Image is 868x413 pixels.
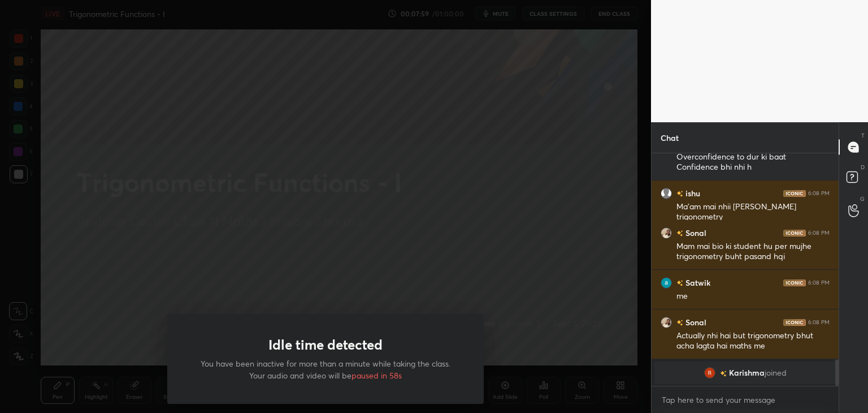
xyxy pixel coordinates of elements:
[720,371,727,377] img: no-rating-badge.077c3623.svg
[194,358,457,381] p: You have been inactive for more than a minute while taking the class. Your audio and video will be
[683,277,710,289] h6: Satwik
[861,131,865,140] p: T
[808,319,830,326] div: 6:08 PM
[783,190,806,197] img: iconic-dark.1390631f.png
[783,230,806,236] img: iconic-dark.1390631f.png
[351,370,402,381] span: paused in 58s
[683,187,700,199] h6: ishu
[652,123,688,153] p: Chat
[861,163,865,171] p: D
[676,191,683,197] img: no-rating-badge.077c3623.svg
[808,190,830,197] div: 6:08 PM
[808,230,830,236] div: 6:08 PM
[676,320,683,326] img: no-rating-badge.077c3623.svg
[676,330,830,352] div: Actually nhi hai but trigonometry bhut acha lagta hai maths me
[683,227,706,239] h6: Sonal
[661,227,672,239] img: 3
[676,152,830,173] div: Overconfidence to dur ki baat Confidence bhi nhi h
[661,188,672,199] img: default.png
[683,316,706,328] h6: Sonal
[661,277,672,289] img: ec15dd82560b4e42ba5d752faa7a989e.91936014_3
[783,319,806,326] img: iconic-dark.1390631f.png
[860,195,865,203] p: G
[729,368,765,377] span: Karishma
[268,337,383,353] h1: Idle time detected
[676,241,830,263] div: Mam mai bio ki student hu per mujhe trigonometry buht pasand hqi
[808,279,830,286] div: 6:08 PM
[676,280,683,286] img: no-rating-badge.077c3623.svg
[676,201,830,223] div: Ma'am mai nhii [PERSON_NAME] trigonometry
[676,291,830,302] div: me
[661,317,672,328] img: 3
[783,279,806,286] img: iconic-dark.1390631f.png
[765,368,787,377] span: joined
[704,367,715,378] img: 3
[652,153,839,386] div: grid
[676,230,683,236] img: no-rating-badge.077c3623.svg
